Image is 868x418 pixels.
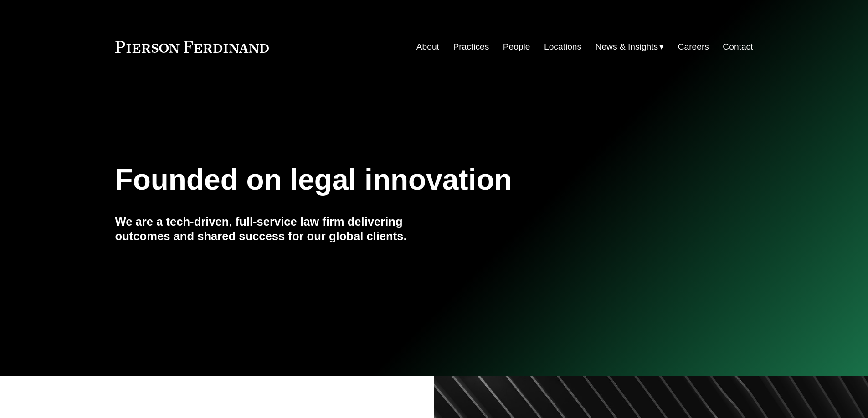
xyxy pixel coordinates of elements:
a: Locations [544,38,581,55]
a: Contact [723,38,753,55]
h1: Founded on legal innovation [115,163,647,196]
a: Careers [678,38,709,55]
h4: We are a tech-driven, full-service law firm delivering outcomes and shared success for our global... [115,214,434,244]
a: folder dropdown [596,38,664,55]
a: Practices [453,38,489,55]
a: People [503,38,530,55]
a: About [416,38,439,55]
span: News & Insights [596,39,658,55]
